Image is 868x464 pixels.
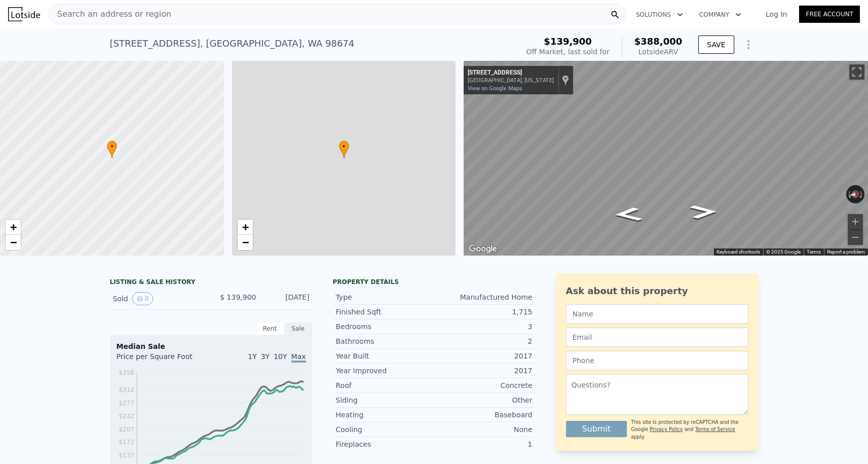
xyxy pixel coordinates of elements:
[468,69,554,77] div: [STREET_ADDRESS]
[336,366,434,376] div: Year Improved
[336,351,434,361] div: Year Built
[848,230,863,245] button: Zoom out
[602,204,655,225] path: Go South, NW 6th Ave
[336,439,434,449] div: Fireplaces
[738,34,759,55] button: Show Options
[434,395,533,405] div: Other
[119,439,134,446] tspan: $172
[566,421,627,437] button: Submit
[434,336,533,346] div: 2
[291,352,306,363] span: Max
[132,292,154,305] button: View historical data
[333,278,536,286] div: Property details
[284,322,313,335] div: Sale
[119,426,134,433] tspan: $207
[849,64,864,80] button: Toggle fullscreen view
[464,61,868,256] div: Map
[846,189,865,200] button: Reset the view
[256,322,284,335] div: Rent
[468,77,554,84] div: [GEOGRAPHIC_DATA], [US_STATE]
[434,439,533,449] div: 1
[336,380,434,390] div: Roof
[119,386,134,394] tspan: $312
[6,220,21,235] a: Zoom in
[799,6,860,23] a: Free Account
[650,426,683,432] a: Privacy Policy
[468,85,522,92] a: View on Google Maps
[434,322,533,332] div: 3
[434,351,533,361] div: 2017
[220,293,256,301] span: $ 139,900
[698,35,734,54] button: SAVE
[119,400,134,407] tspan: $277
[466,242,500,256] a: Open this area in Google Maps (opens a new window)
[265,292,310,305] div: [DATE]
[827,249,865,255] a: Report a problem
[434,307,533,317] div: 1,715
[628,6,691,24] button: Solutions
[753,9,799,19] a: Log In
[464,61,868,256] div: Street View
[248,352,256,361] span: 1Y
[336,395,434,405] div: Siding
[807,249,821,255] a: Terms (opens in new tab)
[336,322,434,332] div: Bedrooms
[766,249,801,255] span: © 2025 Google
[242,221,248,233] span: +
[339,140,349,158] div: •
[566,328,748,347] input: Email
[117,341,306,351] div: Median Sale
[10,221,17,233] span: +
[716,248,760,256] button: Keyboard shortcuts
[339,142,349,151] span: •
[238,220,253,235] a: Zoom in
[336,424,434,435] div: Cooling
[695,426,735,432] a: Terms of Service
[110,37,355,51] div: [STREET_ADDRESS] , [GEOGRAPHIC_DATA] , WA 98674
[10,236,17,248] span: −
[859,185,865,203] button: Rotate clockwise
[526,47,610,57] div: Off Market, last sold for
[566,351,748,370] input: Phone
[566,304,748,324] input: Name
[117,351,211,368] div: Price per Square Foot
[119,369,134,376] tspan: $358
[634,47,683,57] div: Lotside ARV
[107,142,117,151] span: •
[49,8,171,20] span: Search an address or region
[691,6,749,24] button: Company
[274,352,287,361] span: 10Y
[336,307,434,317] div: Finished Sqft
[119,452,134,459] tspan: $137
[434,424,533,435] div: None
[466,242,500,256] img: Google
[631,419,748,441] div: This site is protected by reCAPTCHA and the Google and apply.
[113,292,203,305] div: Sold
[846,185,852,203] button: Rotate counterclockwise
[242,236,248,248] span: −
[6,235,21,250] a: Zoom out
[336,292,434,302] div: Type
[678,202,729,222] path: Go North, NW 6th Ave
[566,284,748,298] div: Ask about this property
[434,380,533,390] div: Concrete
[336,410,434,420] div: Heating
[238,235,253,250] a: Zoom out
[634,36,683,47] span: $388,000
[434,410,533,420] div: Baseboard
[107,140,117,158] div: •
[434,292,533,302] div: Manufactured Home
[544,36,592,47] span: $139,900
[119,413,134,420] tspan: $242
[8,7,40,21] img: Lotside
[336,336,434,346] div: Bathrooms
[848,214,863,229] button: Zoom in
[110,278,313,288] div: LISTING & SALE HISTORY
[434,366,533,376] div: 2017
[261,352,270,361] span: 3Y
[562,75,569,86] a: Show location on map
